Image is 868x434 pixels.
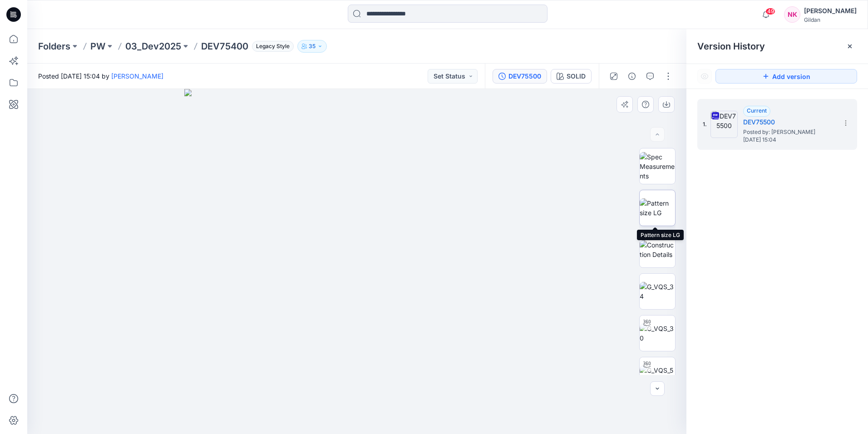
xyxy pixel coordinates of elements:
a: Folders [38,40,70,53]
button: Legacy Style [248,40,294,53]
p: DEV75400 [201,40,248,53]
span: Legacy Style [252,41,294,52]
div: DEV75500 [508,71,541,81]
div: Gildan [804,16,857,23]
a: 03_Dev2025 [125,40,181,53]
img: G_VQS_34 [640,282,675,301]
button: Close [846,43,853,50]
img: G_VQS_59 [640,365,675,385]
button: Show Hidden Versions [697,69,712,84]
div: SOLID [567,71,586,81]
button: 35 [297,40,327,53]
p: 35 [309,41,316,51]
span: Posted by: Marlon Anibal Castro [743,128,834,137]
button: DEV75500 [493,69,547,84]
img: Construction Details [640,240,675,259]
a: [PERSON_NAME] [111,72,163,80]
button: Add version [715,69,857,84]
span: 49 [765,8,775,15]
span: Version History [697,41,765,52]
span: Posted [DATE] 15:04 by [38,71,163,81]
div: NK [784,6,800,23]
img: DEV75500 [710,111,738,138]
a: PW [90,40,105,53]
span: 1. [703,120,707,128]
img: G_VQS_30 [640,324,675,343]
span: Current [747,107,767,114]
span: [DATE] 15:04 [743,137,834,143]
img: Spec Measurements [640,152,675,181]
button: Details [625,69,639,84]
button: SOLID [551,69,592,84]
img: Pattern size LG [640,198,675,217]
img: eyJhbGciOiJIUzI1NiIsImtpZCI6IjAiLCJzbHQiOiJzZXMiLCJ0eXAiOiJKV1QifQ.eyJkYXRhIjp7InR5cGUiOiJzdG9yYW... [184,89,529,434]
div: [PERSON_NAME] [804,5,857,16]
h5: DEV75500 [743,117,834,128]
